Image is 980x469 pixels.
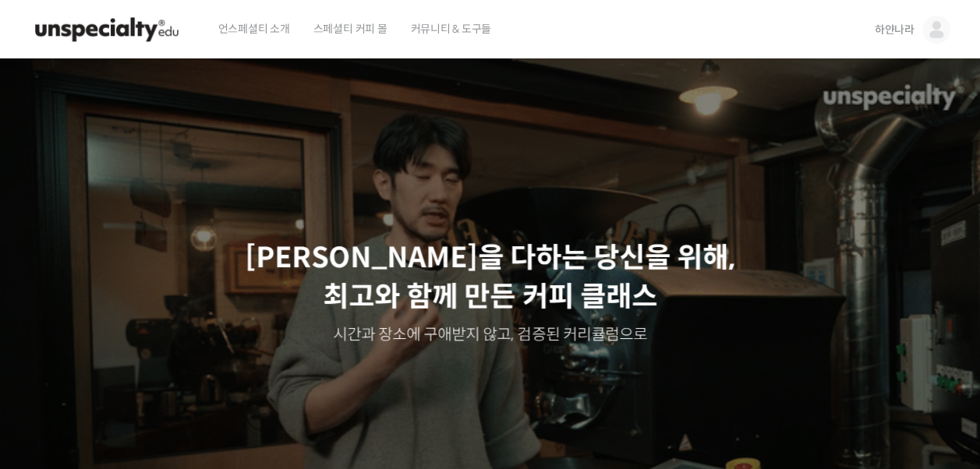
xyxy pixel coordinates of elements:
[103,340,201,379] a: 대화
[49,363,58,376] span: 홈
[241,363,260,376] span: 설정
[874,23,914,37] span: 하얀나라
[143,364,161,376] span: 대화
[201,340,299,379] a: 설정
[16,324,965,346] p: 시간과 장소에 구애받지 않고, 검증된 커리큘럼으로
[5,340,103,379] a: 홈
[16,238,965,317] p: [PERSON_NAME]을 다하는 당신을 위해, 최고와 함께 만든 커피 클래스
